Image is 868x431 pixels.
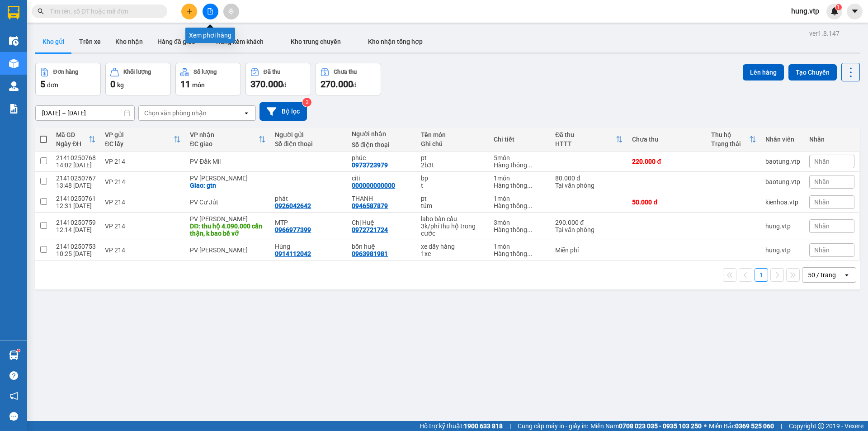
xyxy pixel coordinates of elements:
button: caret-down [847,4,863,19]
div: baotung.vtp [765,158,800,165]
div: Hàng thông thường [494,161,546,169]
img: warehouse-icon [9,81,19,91]
div: Hàng thông thường [494,202,546,209]
div: 12:14 [DATE] [56,226,96,233]
span: Miền Bắc [709,421,774,431]
div: 0963981981 [352,250,388,257]
span: đ [353,81,357,89]
div: HTTT [555,140,616,147]
div: Thu hộ [711,131,749,138]
img: warehouse-icon [9,59,19,68]
div: Nhãn [809,136,854,143]
span: Nhãn [814,158,830,165]
button: Đã thu370.000đ [245,63,311,95]
button: Tạo Chuyến [788,64,837,81]
button: Số lượng11món [175,63,241,95]
div: 5 món [494,154,546,161]
div: citi [352,175,412,182]
div: hung.vtp [765,246,800,254]
span: 370.000 [250,79,283,90]
div: 1 món [494,243,546,250]
button: Bộ lọc [259,102,307,121]
div: THANH [352,195,412,202]
div: VP nhận [190,131,259,138]
span: ... [527,202,533,209]
span: ... [527,182,533,189]
div: Chưa thu [632,136,702,143]
span: 5 [40,79,45,90]
button: Khối lượng0kg [105,63,171,95]
div: labo bàn cầu [421,215,485,223]
sup: 1 [17,349,20,352]
img: icon-new-feature [830,7,839,15]
strong: 0708 023 035 - 0935 103 250 [619,422,702,430]
button: plus [181,4,197,19]
div: 1xe [421,250,485,257]
div: ver 1.8.147 [809,28,840,38]
span: ... [527,226,533,233]
div: Trạng thái [711,140,749,147]
div: 50 / trang [808,270,836,279]
div: PV [PERSON_NAME] [190,215,266,223]
span: Miền Nam [590,421,702,431]
div: Chưa thu [334,69,357,75]
div: DĐ: thu hộ 4.090.000 cẩn thận, k bao bể vỡ [190,223,266,237]
div: ĐC giao [190,140,259,147]
span: Nhãn [814,246,830,254]
div: baotung.vtp [765,178,800,185]
span: ... [527,161,533,169]
span: kg [117,81,124,89]
div: Chọn văn phòng nhận [144,109,207,118]
span: hung.vtp [784,5,826,17]
div: 12:31 [DATE] [56,202,96,209]
div: Số điện thoại [275,140,343,147]
span: Hỗ trợ kỹ thuật: [420,421,503,431]
div: Hùng [275,243,343,250]
div: Chị Huệ [352,219,412,226]
div: hung.vtp [765,223,800,230]
button: Lên hàng [743,64,784,81]
div: 0946587879 [352,202,388,209]
img: solution-icon [9,104,19,114]
div: pt [421,195,485,202]
div: Tại văn phòng [555,182,623,189]
svg: open [243,109,250,117]
div: Đơn hàng [53,69,78,75]
img: warehouse-icon [9,350,19,360]
th: Toggle SortBy [707,128,761,152]
div: Đã thu [555,131,616,138]
div: 21410250761 [56,195,96,202]
div: phát [275,195,343,202]
div: Hàng thông thường [494,250,546,257]
span: 11 [180,79,190,90]
div: 3k/phí thu hộ trong cước [421,223,485,237]
div: Số lượng [193,69,217,75]
div: 80.000 đ [555,175,623,182]
span: | [781,421,782,431]
div: Ghi chú [421,140,485,147]
button: Kho nhận [108,31,150,52]
span: Nhãn [814,199,830,206]
div: Số điện thoại [352,141,412,148]
button: Đơn hàng5đơn [35,63,101,95]
div: PV [PERSON_NAME] [190,175,266,182]
strong: 0369 525 060 [735,422,774,430]
div: 0973723979 [352,161,388,169]
div: 0972721724 [352,226,388,233]
button: aim [223,4,239,19]
th: Toggle SortBy [551,128,627,152]
svg: open [843,271,850,279]
div: phúc [352,154,412,161]
div: 3 món [494,219,546,226]
button: Hàng đã giao [150,31,203,52]
div: Khối lượng [123,69,151,75]
button: Trên xe [72,31,108,52]
span: 0 [110,79,115,90]
span: ... [527,250,533,257]
div: 000000000000 [352,182,395,189]
sup: 1 [835,4,842,10]
div: Người gửi [275,131,343,138]
div: Hàng thông thường [494,182,546,189]
div: 14:02 [DATE] [56,161,96,169]
div: 0914112042 [275,250,311,257]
